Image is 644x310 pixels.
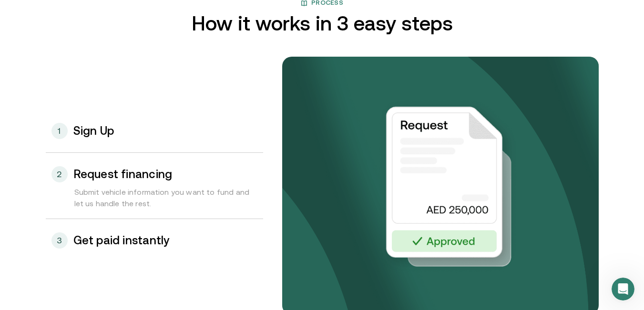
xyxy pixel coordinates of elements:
[73,125,114,137] h3: Sign Up
[73,234,170,247] h3: Get paid instantly
[46,186,263,219] div: Submit vehicle information you want to fund and let us handle the rest.
[51,166,68,182] div: 2
[377,97,520,275] img: Your payments collected on time.
[192,13,453,34] h2: How it works in 3 easy steps
[51,232,68,249] div: 3
[612,278,634,300] iframe: Intercom live chat
[73,168,173,180] h3: Request financing
[51,123,68,139] div: 1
